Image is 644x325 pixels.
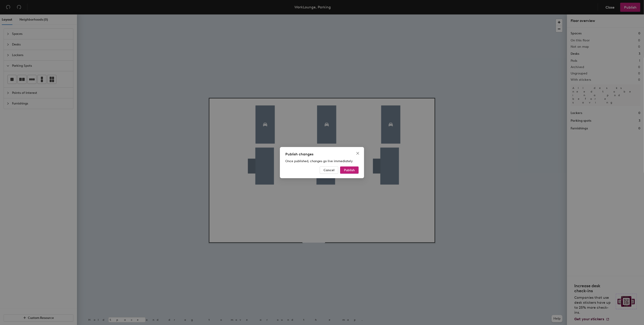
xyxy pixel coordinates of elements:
[354,152,361,155] span: Close
[344,168,355,172] span: Publish
[285,152,359,157] div: Publish changes
[285,159,353,163] span: Once published, changes go live immediately
[340,166,359,174] button: Publish
[356,152,360,155] span: close
[320,166,338,174] button: Cancel
[324,168,334,172] span: Cancel
[354,150,361,157] button: Close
